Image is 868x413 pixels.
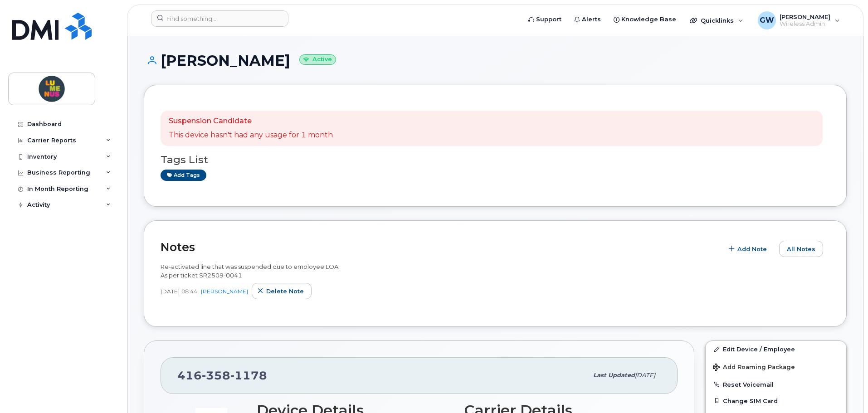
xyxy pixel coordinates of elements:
[161,170,206,181] a: Add tags
[201,288,248,295] a: [PERSON_NAME]
[144,53,847,68] h1: [PERSON_NAME]
[706,393,846,409] button: Change SIM Card
[230,369,267,382] span: 1178
[202,369,230,382] span: 358
[161,287,180,295] span: [DATE]
[706,357,846,376] button: Add Roaming Package
[723,241,775,257] button: Add Note
[713,364,795,372] span: Add Roaming Package
[737,245,767,253] span: Add Note
[299,54,336,65] small: Active
[169,130,333,141] p: This device hasn't had any usage for 1 month
[161,154,830,165] h3: Tags List
[252,283,312,299] button: Delete note
[169,116,333,126] p: Suspension Candidate
[787,245,815,253] span: All Notes
[266,287,304,296] span: Delete note
[181,287,197,295] span: 08:44
[706,376,846,393] button: Reset Voicemail
[161,240,718,254] h2: Notes
[593,372,635,379] span: Last updated
[635,372,655,379] span: [DATE]
[706,341,846,357] a: Edit Device / Employee
[161,263,340,279] span: Re-activated line that was suspended due to employee LOA. As per ticket SR2509-0041
[177,369,267,382] span: 416
[779,241,823,257] button: All Notes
